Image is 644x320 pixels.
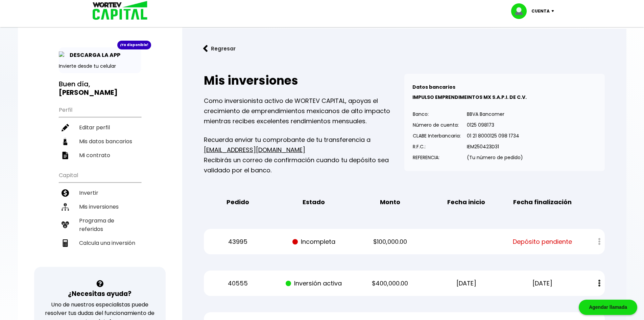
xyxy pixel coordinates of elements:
p: REFERENCIA: [413,152,461,163]
a: Calcula una inversión [59,236,141,250]
img: icon-down [550,10,559,12]
b: Estado [303,197,325,207]
b: IMPULSO EMPRENDIMEINTOS MX S.A.P.I. DE C.V. [412,94,527,101]
img: calculadora-icon.17d418c4.svg [62,239,69,247]
p: Invierte desde tu celular [59,63,141,70]
p: [DATE] [434,278,498,289]
a: Mi contrato [59,148,141,162]
a: Invertir [59,186,141,200]
p: Como inversionista activo de WORTEV CAPITAL, apoyas el crecimiento de emprendimientos mexicanos d... [204,96,404,126]
button: Regresar [193,40,246,58]
p: CLABE Interbancaria: [413,131,461,141]
b: Fecha finalización [513,197,572,207]
p: BBVA Bancomer [467,109,523,119]
div: ¡Ya disponible! [117,41,151,49]
b: [PERSON_NAME] [59,88,118,97]
img: invertir-icon.b3b967d7.svg [62,189,69,197]
b: Fecha inicio [447,197,485,207]
p: 0125 098173 [467,120,523,130]
p: $400,000.00 [358,278,422,289]
p: 43995 [206,237,270,247]
img: app-icon [59,51,66,59]
a: [EMAIL_ADDRESS][DOMAIN_NAME] [204,146,305,154]
img: recomiendanos-icon.9b8e9327.svg [62,221,69,229]
div: Agendar llamada [579,300,637,315]
ul: Perfil [59,102,141,162]
p: Inversión activa [282,278,346,289]
p: $100,000.00 [358,237,422,247]
p: Incompleta [282,237,346,247]
ul: Capital [59,168,141,267]
p: R.F.C.: [413,142,461,152]
p: IEM250423D31 [467,142,523,152]
p: Cuenta [531,6,550,16]
p: Recuerda enviar tu comprobante de tu transferencia a Recibirás un correo de confirmación cuando t... [204,135,404,175]
a: flecha izquierdaRegresar [193,40,616,58]
h3: ¿Necesitas ayuda? [68,289,132,299]
img: editar-icon.952d3147.svg [62,124,69,131]
p: 40555 [206,278,270,289]
h2: Mis inversiones [204,74,404,87]
img: flecha izquierda [203,45,208,52]
img: profile-image [511,3,531,19]
p: [DATE] [510,278,575,289]
img: contrato-icon.f2db500c.svg [62,152,69,159]
a: Programa de referidos [59,214,141,236]
p: Banco: [413,109,461,119]
p: (Tu número de pedido) [467,152,523,163]
a: Mis inversiones [59,200,141,214]
b: Datos bancarios [412,84,455,90]
p: 01 21 8000125 098 1734 [467,131,523,141]
a: Mis datos bancarios [59,134,141,148]
b: Pedido [226,197,249,207]
img: inversiones-icon.6695dc30.svg [62,203,69,211]
a: Editar perfil [59,121,141,134]
img: datos-icon.10cf9172.svg [62,138,69,145]
p: Número de cuenta: [413,120,461,130]
h3: Buen día, [59,80,141,97]
b: Monto [380,197,400,207]
p: DESCARGA LA APP [66,51,120,59]
span: Depósito pendiente [513,237,572,247]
